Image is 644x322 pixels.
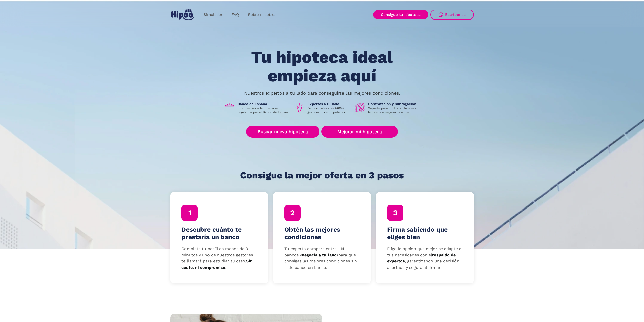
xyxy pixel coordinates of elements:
[321,126,398,138] a: Mejorar mi hipoteca
[368,106,420,114] p: Soporte para contratar tu nueva hipoteca o mejorar la actual
[445,12,466,17] div: Escríbenos
[284,246,360,271] p: Tu experto compara entre +14 bancos y para que consigas las mejores condiciones sin ir de banco e...
[181,246,257,271] p: Completa tu perfil en menos de 3 minutos y uno de nuestros gestores te llamará para estudiar tu c...
[244,91,400,95] p: Nuestros expertos a tu lado para conseguirte las mejores condiciones.
[199,10,227,20] a: Simulador
[430,10,474,20] a: Escríbenos
[240,170,404,180] h1: Consigue la mejor oferta en 3 pasos
[307,102,350,106] h1: Expertos a tu lado
[387,226,463,241] h4: Firma sabiendo que eliges bien
[226,48,418,85] h1: Tu hipoteca ideal empieza aquí
[243,10,281,20] a: Sobre nosotros
[170,7,195,22] a: home
[387,246,463,271] p: Elige la opción que mejor se adapte a tus necesidades con el , garantizando una decisión acertada...
[238,102,290,106] h1: Banco de España
[246,126,319,138] a: Buscar nueva hipoteca
[368,102,420,106] h1: Contratación y subrogación
[373,10,428,19] a: Consigue tu hipoteca
[181,226,257,241] h4: Descubre cuánto te prestaría un banco
[284,226,360,241] h4: Obtén las mejores condiciones
[302,253,338,257] strong: negocia a tu favor
[238,106,290,114] p: Intermediarios hipotecarios regulados por el Banco de España
[181,259,253,270] strong: Sin coste, ni compromiso.
[307,106,350,114] p: Profesionales con +40M€ gestionados en hipotecas
[227,10,243,20] a: FAQ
